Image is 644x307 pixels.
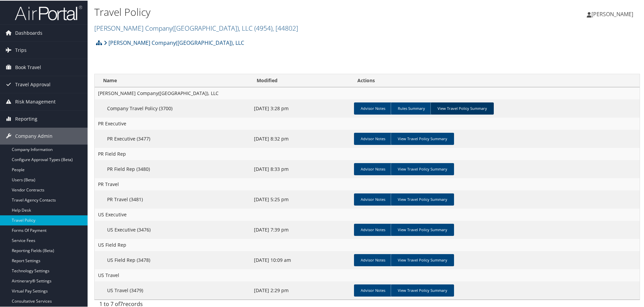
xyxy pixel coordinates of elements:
th: Actions [351,73,640,87]
span: Company Admin [15,127,53,144]
a: Advisor Notes [354,102,392,114]
td: US Executive (3476) [95,220,251,238]
th: Modified: activate to sort column ascending [251,73,351,87]
td: [DATE] 8:32 pm [251,129,351,147]
span: Travel Approval [15,75,51,92]
span: , [ 44802 ] [272,23,298,32]
h1: Travel Policy [94,4,458,19]
span: Dashboards [15,24,42,41]
a: View Travel Policy Summary [391,162,454,175]
td: US Executive [95,208,640,220]
img: airportal-logo.png [15,4,82,20]
a: Advisor Notes [354,253,392,266]
span: ( 4954 ) [254,23,272,32]
td: PR Travel [95,178,640,190]
a: View Travel Policy Summary [391,284,454,296]
td: [DATE] 3:28 pm [251,99,351,117]
td: PR Executive (3477) [95,129,251,147]
th: Name: activate to sort column ascending [95,73,251,87]
td: [PERSON_NAME] Company([GEOGRAPHIC_DATA]), LLC [95,87,640,99]
a: View Travel Policy Summary [391,253,454,266]
td: US Field Rep [95,238,640,250]
span: Trips [15,41,27,58]
a: Advisor Notes [354,162,392,175]
span: 7 [120,300,123,307]
td: PR Travel (3481) [95,190,251,208]
td: [DATE] 5:25 pm [251,190,351,208]
span: Reporting [15,110,37,127]
td: [DATE] 10:09 am [251,250,351,269]
a: [PERSON_NAME] Company([GEOGRAPHIC_DATA]), LLC [104,35,244,49]
a: [PERSON_NAME] Company([GEOGRAPHIC_DATA]), LLC [94,23,298,32]
td: US Field Rep (3478) [95,250,251,269]
td: PR Field Rep [95,147,640,159]
a: View Travel Policy Summary [391,132,454,144]
span: [PERSON_NAME] [591,10,633,17]
td: US Travel [95,269,640,281]
a: View Travel Policy Summary [391,193,454,205]
a: Advisor Notes [354,193,392,205]
td: Company Travel Policy (3700) [95,99,251,117]
td: US Travel (3479) [95,281,251,299]
a: Advisor Notes [354,132,392,144]
a: View Travel Policy Summary [430,102,494,114]
a: Rules Summary [391,102,432,114]
a: Advisor Notes [354,223,392,235]
a: Advisor Notes [354,284,392,296]
span: Book Travel [15,58,41,75]
td: [DATE] 7:39 pm [251,220,351,238]
span: Risk Management [15,93,56,110]
td: PR Executive [95,117,640,129]
td: [DATE] 2:29 pm [251,281,351,299]
a: View Travel Policy Summary [391,223,454,235]
td: [DATE] 8:33 pm [251,159,351,178]
td: PR Field Rep (3480) [95,159,251,178]
a: [PERSON_NAME] [587,3,640,24]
